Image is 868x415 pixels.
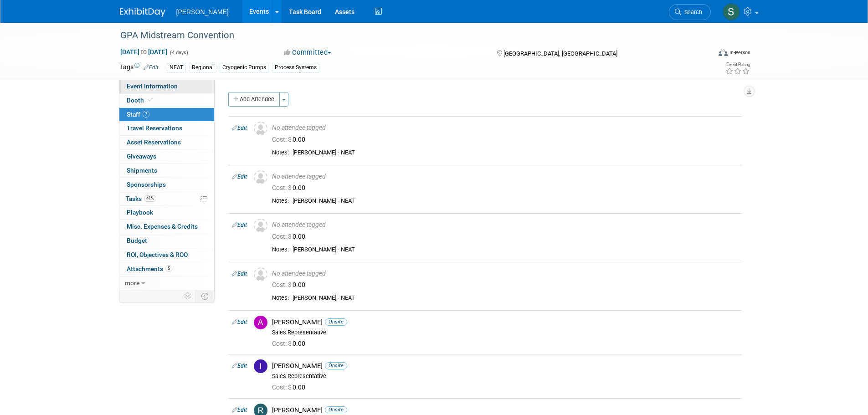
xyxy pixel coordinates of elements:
[272,173,738,181] div: No attendee tagged
[232,319,247,325] a: Edit
[293,149,738,157] div: [PERSON_NAME] - NEAT
[144,195,156,202] span: 41%
[272,318,738,327] div: [PERSON_NAME]
[195,290,214,302] td: Toggle Event Tabs
[119,234,214,248] a: Budget
[657,47,751,61] div: Event Format
[119,80,214,93] a: Event Information
[120,62,159,73] td: Tags
[272,184,309,191] span: 0.00
[272,233,309,240] span: 0.00
[232,407,247,413] a: Edit
[272,63,319,72] div: Process Systems
[272,270,738,278] div: No attendee tagged
[272,340,309,347] span: 0.00
[254,170,267,184] img: Unassigned-User-Icon.png
[228,92,280,107] button: Add Attendee
[272,406,738,415] div: [PERSON_NAME]
[325,406,347,413] span: Onsite
[272,373,738,380] div: Sales Representative
[139,48,148,56] span: to
[127,167,157,174] span: Shipments
[119,220,214,234] a: Misc. Expenses & Credits
[272,149,289,156] div: Notes:
[272,281,309,288] span: 0.00
[325,318,347,325] span: Onsite
[127,124,182,132] span: Travel Reservations
[723,3,740,20] img: Skye Tuinei
[126,195,156,202] span: Tasks
[119,136,214,149] a: Asset Reservations
[254,359,267,373] img: I.jpg
[272,329,738,336] div: Sales Representative
[719,49,728,56] img: Format-Inperson.png
[117,27,697,44] div: GPA Midstream Convention
[232,271,247,277] a: Edit
[272,384,309,391] span: 0.00
[272,294,289,302] div: Notes:
[119,262,214,276] a: Attachments5
[119,108,214,122] a: Staff7
[325,362,347,369] span: Onsite
[127,237,147,244] span: Budget
[254,122,267,135] img: Unassigned-User-Icon.png
[189,63,216,72] div: Regional
[293,246,738,254] div: [PERSON_NAME] - NEAT
[272,124,738,132] div: No attendee tagged
[272,246,289,253] div: Notes:
[254,219,267,232] img: Unassigned-User-Icon.png
[127,209,153,216] span: Playbook
[169,50,188,56] span: (4 days)
[272,362,738,370] div: [PERSON_NAME]
[232,363,247,369] a: Edit
[232,174,247,180] a: Edit
[669,4,711,20] a: Search
[220,63,269,72] div: Cryogenic Pumps
[681,9,702,15] span: Search
[180,290,196,302] td: Personalize Event Tab Strip
[729,49,750,56] div: In-Person
[127,181,166,188] span: Sponsorships
[503,50,617,57] span: [GEOGRAPHIC_DATA], [GEOGRAPHIC_DATA]
[119,248,214,262] a: ROI, Objectives & ROO
[127,223,198,230] span: Misc. Expenses & Credits
[293,294,738,302] div: [PERSON_NAME] - NEAT
[127,97,154,104] span: Booth
[125,279,139,287] span: more
[232,125,247,131] a: Edit
[272,384,293,391] span: Cost: $
[272,340,293,347] span: Cost: $
[272,184,293,191] span: Cost: $
[272,281,293,288] span: Cost: $
[127,153,156,160] span: Giveaways
[272,221,738,229] div: No attendee tagged
[119,164,214,178] a: Shipments
[176,8,229,15] span: [PERSON_NAME]
[119,94,214,108] a: Booth
[272,233,293,240] span: Cost: $
[293,197,738,205] div: [PERSON_NAME] - NEAT
[143,111,149,118] span: 7
[281,48,335,57] button: Committed
[119,206,214,220] a: Playbook
[119,277,214,290] a: more
[725,62,750,67] div: Event Rating
[127,251,188,258] span: ROI, Objectives & ROO
[119,150,214,164] a: Giveaways
[127,111,149,118] span: Staff
[119,178,214,192] a: Sponsorships
[119,122,214,135] a: Travel Reservations
[272,197,289,205] div: Notes:
[254,316,267,329] img: A.jpg
[120,8,165,17] img: ExhibitDay
[148,97,153,102] i: Booth reservation complete
[167,63,186,72] div: NEAT
[127,265,172,272] span: Attachments
[144,64,159,71] a: Edit
[272,136,293,143] span: Cost: $
[127,138,181,146] span: Asset Reservations
[127,82,178,90] span: Event Information
[165,265,172,272] span: 5
[232,222,247,228] a: Edit
[119,192,214,206] a: Tasks41%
